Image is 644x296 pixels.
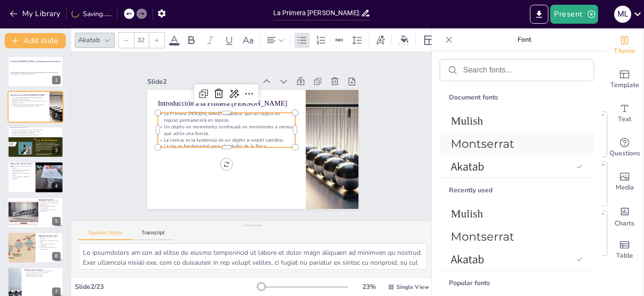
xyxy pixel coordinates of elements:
p: La trayectoria de proyectiles está influenciada por la ley. [10,169,33,172]
p: Ejemplos Prácticos [38,198,61,201]
p: Importancia en la Física [38,234,61,237]
p: Ejemplos cotidianos ayudan a visualizar la ley. [38,205,61,208]
div: 2 [52,111,61,120]
div: Slide 2 [147,77,256,86]
div: Layout [421,33,437,48]
button: Export to PowerPoint [530,5,548,24]
div: Text effects [373,33,387,48]
div: 1 [52,76,61,84]
div: 5 [52,217,61,225]
div: 3 [8,126,63,158]
div: 2 [8,91,63,122]
p: La inercia es clave para entender la Primera Ley. [10,134,61,136]
div: Change the overall theme [606,28,644,63]
div: Add images, graphics, shapes or video [606,165,644,199]
textarea: Lo ipsumdolors am con ad elitse do eiusmo temporincid ut labore et dolor magn aliquaen ad minimve... [79,243,427,269]
p: Un coche en movimiento sigue en movimiento. [38,202,61,205]
div: Saving...... [72,9,111,18]
p: Aplicaciones de la Primera Ley [10,162,33,168]
div: Recently used [439,178,594,202]
span: Mulish [451,115,579,127]
button: Transcript [132,230,174,240]
div: Add a table [606,233,644,267]
div: Get real-time input from your audience [606,131,644,165]
span: Theme [614,46,635,56]
div: 7 [52,287,61,296]
div: Add ready made slides [606,63,644,97]
div: 3 [52,146,61,155]
span: Questions [609,148,640,159]
p: La ley es fundamental para la dinámica. [38,236,61,240]
span: Charts [615,218,635,229]
button: Speaker Notes [79,230,132,240]
p: La inercia es la resistencia al cambio en el movimiento. [10,129,61,131]
p: Relación con la Fuerza [24,269,61,271]
p: La Primera [PERSON_NAME] establece que un objeto en reposo permanecerá en reposo. [158,110,295,124]
p: La fuerza neta determina el movimiento. [24,272,61,274]
button: M L [614,5,631,24]
div: Add text boxes [606,97,644,131]
div: Slide 2 / 23 [75,282,257,291]
p: Observamos la ley en objetos en reposo. [10,173,33,176]
span: Mulish [451,207,579,220]
div: Add charts and graphs [606,199,644,233]
div: Background color [397,35,411,45]
input: Search fonts... [463,66,586,74]
div: 4 [8,161,63,193]
p: La Primera [PERSON_NAME] establece que un objeto en reposo permanecerá en reposo. [10,97,47,100]
div: Document fonts [439,85,594,109]
p: La inercia es la tendencia de un objeto a resistir cambios. [158,136,295,143]
span: Montserrat [451,230,579,243]
button: Add slide [5,33,66,48]
span: Media [616,182,634,193]
span: Akatab [451,251,572,267]
div: Popular fonts [439,271,594,295]
span: Montserrat [451,137,579,151]
div: M L [614,6,631,23]
div: 1 [8,56,63,87]
div: 6 [52,252,61,260]
p: Un objeto en movimiento continuará en movimiento a menos que actúe una fuerza. [158,123,295,136]
p: Aplicaciones en ingeniería y arquitectura. [38,243,61,247]
p: Concepto de Inercia [10,126,61,129]
p: Introducción a la Primera [PERSON_NAME] [10,93,47,96]
p: Proporciona una base para otras leyes. [38,240,61,243]
p: La ley se aplica en el movimiento de vehículos. [10,166,33,169]
p: Es esencial para estudiantes y profesionales. [38,247,61,250]
p: Sin fuerza neta, no hay cambio en movimiento. [24,270,61,272]
p: Ejemplos de fuerzas en acción. [24,274,61,276]
span: Template [610,80,639,90]
p: Ejemplo de un libro en una mesa. [38,200,61,202]
span: Esta presentación explora la Primera [PERSON_NAME], sus fundamentos y su importancia en la física... [10,72,58,75]
div: 5 [8,197,63,228]
p: Importancia de analizar fuerzas. [24,276,61,278]
p: La ley es evidente en deportes y ingeniería. [10,176,33,179]
span: Table [616,251,633,261]
p: La inercia es la tendencia de un objeto a resistir cambios. [10,103,47,105]
button: My Library [7,6,64,21]
p: La inercia está relacionada con la masa del objeto. [10,131,61,133]
p: La ley es fundamental para el estudio de la física. [10,105,47,107]
span: Akatab [451,159,572,174]
p: Introducción a la Primera [PERSON_NAME] [158,99,295,108]
span: Single View [396,283,429,291]
p: La ley es fundamental para el estudio de la física. [158,143,295,150]
div: 23 % [358,282,380,291]
span: Text [618,114,631,125]
p: Font [456,28,592,51]
p: Ejemplos de inercia en la vida cotidiana. [10,132,61,134]
button: Present [550,5,598,24]
div: 4 [52,182,61,190]
div: Akatab [76,34,102,46]
div: 6 [8,232,63,263]
input: Insert title [273,6,361,20]
p: Un objeto en movimiento continuará en movimiento a menos que actúe una fuerza. [10,100,47,103]
p: La Primera [PERSON_NAME] y los fundamentos del Movimiento [10,60,61,63]
p: La visualización de la ley es importante. [38,209,61,212]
